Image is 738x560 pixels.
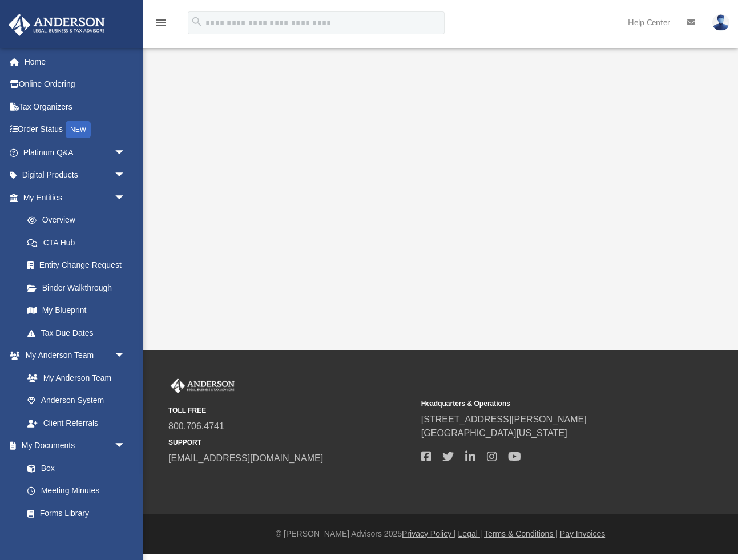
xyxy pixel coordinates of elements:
[114,186,137,210] span: arrow_drop_down
[8,164,143,187] a: Digital Productsarrow_drop_down
[8,73,143,96] a: Online Ordering
[16,299,137,322] a: My Blueprint
[154,16,168,30] i: menu
[8,434,137,457] a: My Documentsarrow_drop_down
[421,414,587,424] a: [STREET_ADDRESS][PERSON_NAME]
[16,231,143,254] a: CTA Hub
[402,529,456,538] a: Privacy Policy |
[712,14,729,31] img: User Pic
[16,412,137,434] a: Client Referrals
[421,428,567,438] a: [GEOGRAPHIC_DATA][US_STATE]
[16,366,131,389] a: My Anderson Team
[8,95,143,118] a: Tax Organizers
[168,378,237,393] img: Anderson Advisors Platinum Portal
[16,457,131,480] a: Box
[8,186,143,209] a: My Entitiesarrow_drop_down
[560,529,605,538] a: Pay Invoices
[484,529,558,538] a: Terms & Conditions |
[154,22,168,30] a: menu
[8,50,143,73] a: Home
[191,15,203,28] i: search
[114,344,137,368] span: arrow_drop_down
[8,344,137,367] a: My Anderson Teamarrow_drop_down
[16,389,137,412] a: Anderson System
[8,141,143,164] a: Platinum Q&Aarrow_drop_down
[16,321,143,344] a: Tax Due Dates
[5,14,108,36] img: Anderson Advisors Platinum Portal
[114,434,137,458] span: arrow_drop_down
[16,480,137,502] a: Meeting Minutes
[458,529,482,538] a: Legal |
[168,437,413,448] small: SUPPORT
[143,528,738,540] div: © [PERSON_NAME] Advisors 2025
[168,405,413,416] small: TOLL FREE
[16,276,143,299] a: Binder Walkthrough
[66,121,91,138] div: NEW
[16,209,143,232] a: Overview
[16,254,143,277] a: Entity Change Request
[114,141,137,164] span: arrow_drop_down
[168,453,323,463] a: [EMAIL_ADDRESS][DOMAIN_NAME]
[168,421,224,431] a: 800.706.4741
[421,398,666,409] small: Headquarters & Operations
[16,502,131,525] a: Forms Library
[114,164,137,187] span: arrow_drop_down
[8,118,143,142] a: Order StatusNEW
